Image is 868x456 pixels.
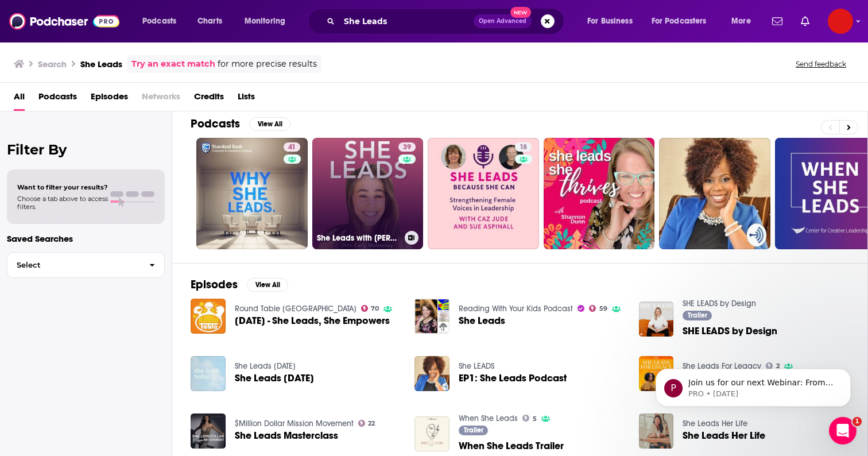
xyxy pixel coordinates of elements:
[587,13,633,29] span: For Business
[414,299,449,334] a: She Leads
[792,59,850,69] button: Send feedback
[688,312,707,319] span: Trailer
[474,14,532,28] button: Open AdvancedNew
[235,373,314,383] a: She Leads Today
[644,12,723,30] button: open menu
[361,305,379,312] a: 70
[196,138,308,249] a: 41
[235,316,390,326] span: [DATE] - She Leads, She Empowers
[235,431,338,440] a: She Leads Masterclass
[80,59,122,69] h3: She Leads
[319,8,575,34] div: Search podcasts, credits, & more...
[191,277,288,292] a: EpisodesView All
[459,373,567,383] a: EP1: She Leads Podcast
[218,57,317,71] span: for more precise results
[191,277,238,292] h2: Episodes
[7,261,140,269] span: Select
[796,11,814,31] a: Show notifications dropdown
[14,87,25,111] a: All
[237,12,300,30] button: open menu
[533,416,537,422] span: 5
[515,142,532,152] a: 18
[9,10,119,32] img: Podchaser - Follow, Share and Rate Podcasts
[142,13,176,29] span: Podcasts
[134,12,191,30] button: open menu
[683,299,756,308] a: SHE LEADS by Design
[91,87,128,111] a: Episodes
[414,416,449,451] img: When She Leads Trailer
[191,356,226,391] img: She Leads Today
[235,361,296,371] a: She Leads Today
[249,117,290,131] button: View All
[828,9,853,34] img: User Profile
[459,414,518,423] a: When She Leads
[245,13,285,29] span: Monitoring
[191,414,226,449] img: She Leads Masterclass
[639,414,674,449] img: She Leads Her Life
[683,326,777,336] span: SHE LEADS by Design
[459,361,494,371] a: She LEADS
[142,87,180,111] span: Networks
[7,252,165,278] button: Select
[723,12,765,30] button: open menu
[828,9,853,34] button: Show profile menu
[358,420,375,427] a: 22
[371,306,379,311] span: 70
[479,18,526,24] span: Open Advanced
[7,141,165,158] h2: Filter By
[510,7,531,18] span: New
[191,117,240,131] h2: Podcasts
[284,142,300,152] a: 41
[131,57,215,71] a: Try an exact match
[17,183,108,191] span: Want to filter your results?
[459,316,505,326] a: She Leads
[38,87,77,111] a: Podcasts
[238,87,255,111] a: Lists
[50,44,198,55] p: Message from PRO, sent 34w ago
[235,316,390,326] a: Mar.8 - She Leads, She Empowers
[579,12,647,30] button: open menu
[235,373,314,383] span: She Leads [DATE]
[414,356,449,391] img: EP1: She Leads Podcast
[368,421,375,426] span: 22
[38,59,67,69] h3: Search
[599,306,607,311] span: 59
[197,13,222,29] span: Charts
[398,142,416,152] a: 39
[639,302,674,337] img: SHE LEADS by Design
[459,441,564,451] a: When She Leads Trailer
[464,427,483,434] span: Trailer
[652,13,707,29] span: For Podcasters
[50,33,197,328] span: Join us for our next Webinar: From Pushback to Payoff: Building Buy-In for Niche Podcast Placemen...
[828,9,853,34] span: Logged in as DoubleForte
[459,304,573,314] a: Reading With Your Kids Podcast
[194,87,224,111] a: Credits
[191,117,290,131] a: PodcastsView All
[317,233,400,243] h3: She Leads with [PERSON_NAME]
[191,299,226,334] a: Mar.8 - She Leads, She Empowers
[190,12,229,30] a: Charts
[768,11,787,31] a: Show notifications dropdown
[312,138,424,249] a: 39She Leads with [PERSON_NAME]
[638,345,868,425] iframe: Intercom notifications message
[235,419,354,428] a: $Million Dollar Mission Movement
[683,431,765,440] a: She Leads Her Life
